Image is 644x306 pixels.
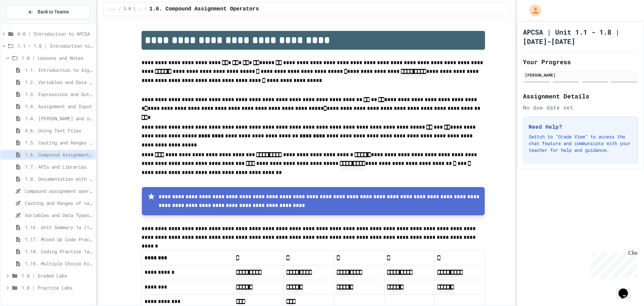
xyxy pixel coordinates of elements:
span: / [144,6,147,12]
span: Casting and Ranges of variables - Quiz [25,200,93,207]
span: 1.16. Unit Summary 1a (1.1-1.6) [25,224,93,231]
span: 1.0 | Graded Labs [21,272,93,279]
span: Compound assignment operators - Quiz [25,187,93,194]
span: 1.1 - 1.8 | Introduction to Java [17,42,93,49]
span: ... [109,6,116,12]
span: 1.5. Casting and Ranges of Values [25,139,93,146]
span: 1.0 | Practice Labs [21,284,93,291]
div: [PERSON_NAME] [525,72,636,78]
span: 1.17. Mixed Up Code Practice 1.1-1.6 [25,236,93,243]
span: 1.19. Multiple Choice Exercises for Unit 1a (1.1-1.6) [25,260,93,267]
button: Back to Teams [6,5,90,19]
span: 1.7. APIs and Libraries [25,163,93,170]
div: My Account [522,3,543,18]
span: 1.4. [PERSON_NAME] and User Input [25,115,93,122]
iframe: chat widget [588,250,637,278]
span: 1.0 | Lessons and Notes [124,6,142,12]
span: 4.6. Using Text Files [25,127,93,134]
span: 1.4. Assignment and Input [25,103,93,110]
span: 1.0 | Lessons and Notes [21,54,93,61]
h2: Your Progress [523,57,638,67]
span: 1.3. Expressions and Output [New] [25,91,93,98]
span: Variables and Data Types - Quiz [25,212,93,219]
h2: Assignment Details [523,91,638,101]
h3: Need Help? [529,123,632,131]
span: 1.18. Coding Practice 1a (1.1-1.6) [25,248,93,255]
span: 0.0 | Introduction to APCSA [17,30,93,37]
span: Back to Teams [38,8,69,15]
div: Chat with us now!Close [3,3,46,43]
span: 1.1. Introduction to Algorithms, Programming, and Compilers [25,67,93,74]
span: 1.8. Documentation with Comments and Preconditions [25,175,93,182]
div: No due date set [523,103,638,112]
p: Switch to "Grade View" to access the chat feature and communicate with your teacher for help and ... [529,133,632,154]
span: 1.2. Variables and Data Types [25,79,93,86]
iframe: chat widget [616,279,637,299]
h1: APCSA | Unit 1.1 - 1.8 | [DATE]-[DATE] [523,27,638,46]
span: / [118,6,121,12]
span: 1.6. Compound Assignment Operators [149,5,259,13]
span: 1.6. Compound Assignment Operators [25,151,93,158]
